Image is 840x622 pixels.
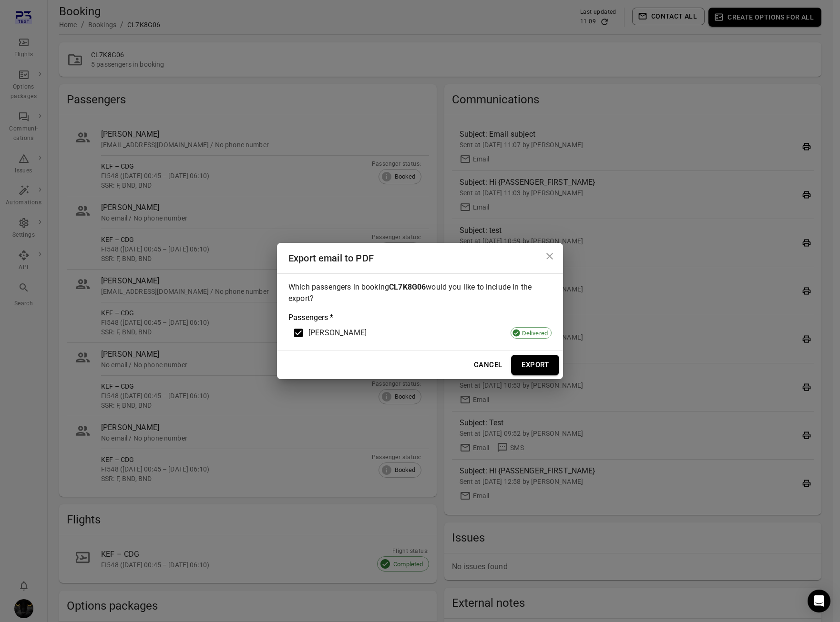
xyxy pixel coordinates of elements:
legend: Passengers [288,312,333,323]
div: Open Intercom Messenger [808,590,830,612]
span: Delivered [519,329,551,338]
button: Close dialog [540,247,559,266]
button: Cancel [469,355,508,375]
button: Export [511,355,559,375]
span: [PERSON_NAME] [308,327,367,339]
strong: CL7K8G06 [389,282,426,291]
span: Which passengers in booking would you like to include in the export? [288,282,532,303]
h2: Export email to PDF [277,243,563,273]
